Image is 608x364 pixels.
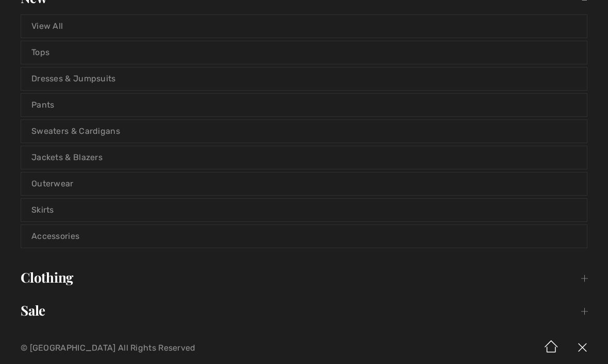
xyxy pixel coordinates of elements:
[21,146,587,169] a: Jackets & Blazers
[21,199,587,221] a: Skirts
[536,332,567,364] img: Home
[21,120,587,143] a: Sweaters & Cardigans
[567,332,598,364] img: X
[10,266,598,289] a: Clothing
[21,344,357,352] p: © [GEOGRAPHIC_DATA] All Rights Reserved
[10,332,598,355] a: Brands
[10,299,598,322] a: Sale
[21,172,587,195] a: Outerwear
[21,94,587,116] a: Pants
[21,15,587,38] a: View All
[21,225,587,248] a: Accessories
[21,67,587,90] a: Dresses & Jumpsuits
[21,41,587,64] a: Tops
